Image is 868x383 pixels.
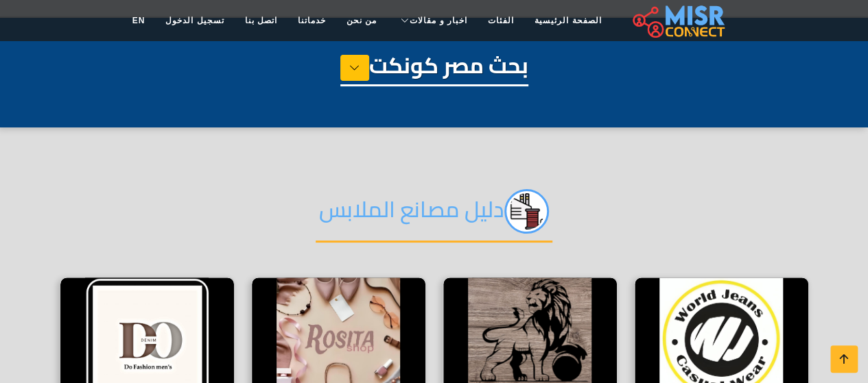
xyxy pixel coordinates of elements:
a: اتصل بنا [235,8,288,34]
a: الفئات [478,8,524,34]
h2: دليل مصانع الملابس [316,189,552,243]
h1: بحث مصر كونكت [340,52,528,86]
a: اخبار و مقالات [387,8,478,34]
a: من نحن [336,8,387,34]
a: الصفحة الرئيسية [524,8,611,34]
img: main.misr_connect [633,3,725,38]
a: خدماتنا [288,8,336,34]
a: EN [122,8,156,34]
a: تسجيل الدخول [155,8,234,34]
img: jc8qEEzyi89FPzAOrPPq.png [504,189,549,234]
span: اخبار و مقالات [410,14,467,27]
